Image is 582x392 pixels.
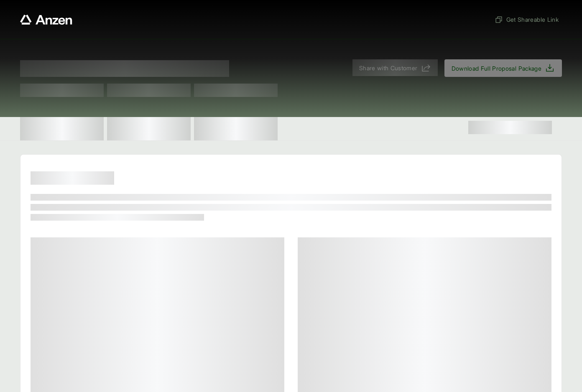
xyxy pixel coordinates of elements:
[495,15,559,24] span: Get Shareable Link
[20,15,72,25] a: Anzen website
[20,60,229,77] span: Proposal for
[194,84,278,97] span: Test
[20,84,104,97] span: Test
[491,12,562,27] button: Get Shareable Link
[359,64,418,72] span: Share with Customer
[107,84,191,97] span: Test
